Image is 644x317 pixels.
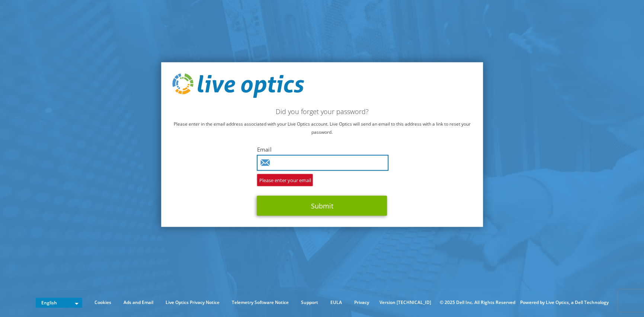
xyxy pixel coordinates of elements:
a: EULA [325,298,347,307]
li: © 2025 Dell Inc. All Rights Reserved [436,298,519,307]
p: Please enter in the email address associated with your Live Optics account. Live Optics will send... [172,120,472,136]
span: Please enter your email [257,174,313,186]
img: live_optics_svg.svg [172,74,304,98]
li: Version [TECHNICAL_ID] [376,298,435,307]
a: Live Optics Privacy Notice [160,298,225,307]
a: Ads and Email [118,298,159,307]
li: Powered by Live Optics, a Dell Technology [520,298,609,307]
h2: Did you forget your password? [172,107,472,115]
button: Submit [257,195,387,216]
label: Email [257,145,387,153]
a: Support [295,298,324,307]
a: Privacy [349,298,375,307]
a: Cookies [89,298,117,307]
a: Telemetry Software Notice [226,298,294,307]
